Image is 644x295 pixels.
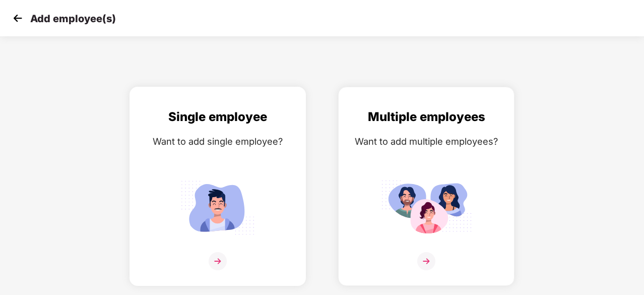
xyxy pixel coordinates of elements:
[417,252,435,270] img: svg+xml;base64,PHN2ZyB4bWxucz0iaHR0cDovL3d3dy53My5vcmcvMjAwMC9zdmciIHdpZHRoPSIzNiIgaGVpZ2h0PSIzNi...
[30,13,116,25] p: Add employee(s)
[349,107,504,127] div: Multiple employees
[172,176,263,239] img: svg+xml;base64,PHN2ZyB4bWxucz0iaHR0cDovL3d3dy53My5vcmcvMjAwMC9zdmciIGlkPSJTaW5nbGVfZW1wbG95ZWUiIH...
[140,134,295,149] div: Want to add single employee?
[209,252,227,270] img: svg+xml;base64,PHN2ZyB4bWxucz0iaHR0cDovL3d3dy53My5vcmcvMjAwMC9zdmciIHdpZHRoPSIzNiIgaGVpZ2h0PSIzNi...
[381,176,472,239] img: svg+xml;base64,PHN2ZyB4bWxucz0iaHR0cDovL3d3dy53My5vcmcvMjAwMC9zdmciIGlkPSJNdWx0aXBsZV9lbXBsb3llZS...
[349,134,504,149] div: Want to add multiple employees?
[140,107,295,127] div: Single employee
[10,11,25,26] img: svg+xml;base64,PHN2ZyB4bWxucz0iaHR0cDovL3d3dy53My5vcmcvMjAwMC9zdmciIHdpZHRoPSIzMCIgaGVpZ2h0PSIzMC...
